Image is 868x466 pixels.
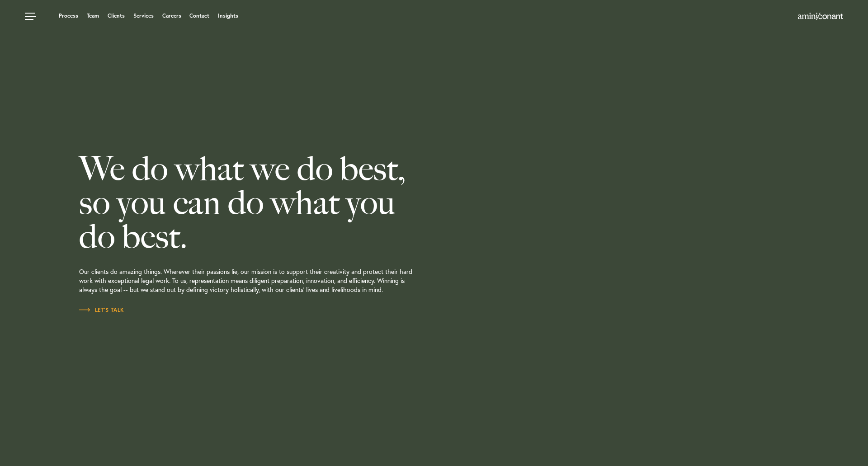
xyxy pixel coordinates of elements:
img: Amini & Conant [798,13,843,20]
a: Services [133,13,154,19]
h2: We do what we do best, so you can do what you do best. [79,152,500,254]
a: Careers [162,13,181,19]
a: Contact [189,13,209,19]
a: Insights [218,13,238,19]
a: Team [87,13,99,19]
p: Our clients do amazing things. Wherever their passions lie, our mission is to support their creat... [79,254,500,306]
a: Clients [108,13,125,19]
a: Process [59,13,78,19]
span: Let’s Talk [79,307,124,313]
a: Let’s Talk [79,306,124,315]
